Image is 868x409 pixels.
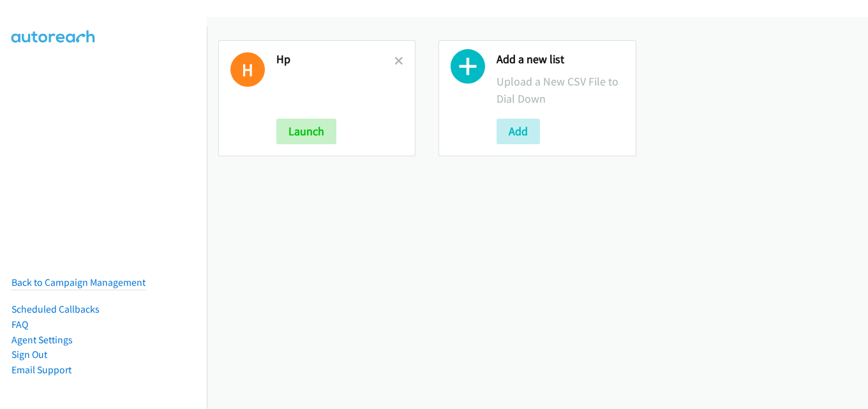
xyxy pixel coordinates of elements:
a: Sign Out [11,348,47,361]
a: Scheduled Callbacks [11,303,100,315]
a: Email Support [11,364,71,376]
p: Upload a New CSV File to Dial Down [497,73,624,107]
button: Launch [276,119,336,144]
a: Back to Campaign Management [11,276,146,288]
a: FAQ [11,318,28,331]
a: Agent Settings [11,334,73,346]
h2: Hp [276,52,394,67]
button: Add [497,119,540,144]
h2: Add a new list [497,52,624,67]
h1: H [230,52,265,87]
